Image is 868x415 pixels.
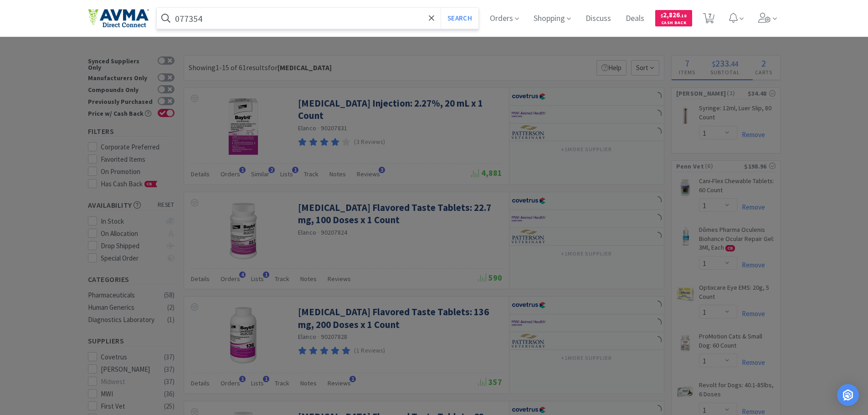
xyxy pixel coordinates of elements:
span: Cash Back [661,20,687,26]
a: Discuss [582,15,615,23]
span: 2,826 [661,10,687,19]
img: e4e33dab9f054f5782a47901c742baa9_102.png [88,9,149,28]
input: Search by item, sku, manufacturer, ingredient, size... [157,8,479,29]
a: $2,826.18Cash Back [655,6,692,31]
a: Deals [622,15,648,23]
button: Search [441,8,478,29]
span: . 18 [680,13,687,19]
div: Open Intercom Messenger [837,384,859,406]
a: 7 [699,15,718,24]
span: $ [661,13,663,19]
